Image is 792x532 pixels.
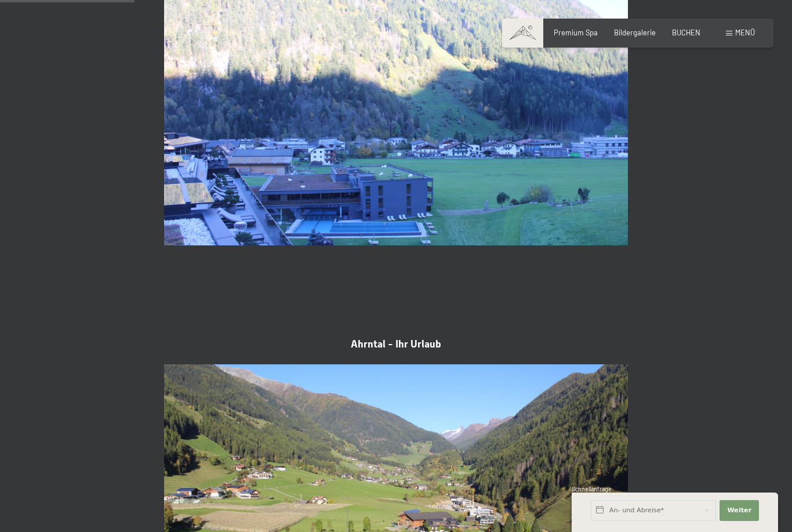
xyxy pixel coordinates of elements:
[554,28,598,37] a: Premium Spa
[672,28,700,37] a: BUCHEN
[727,506,751,515] span: Weiter
[720,500,759,521] button: Weiter
[735,28,755,37] span: Menü
[614,28,656,37] a: Bildergalerie
[572,486,612,493] span: Schnellanfrage
[351,338,441,350] span: Ahrntal - Ihr Urlaub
